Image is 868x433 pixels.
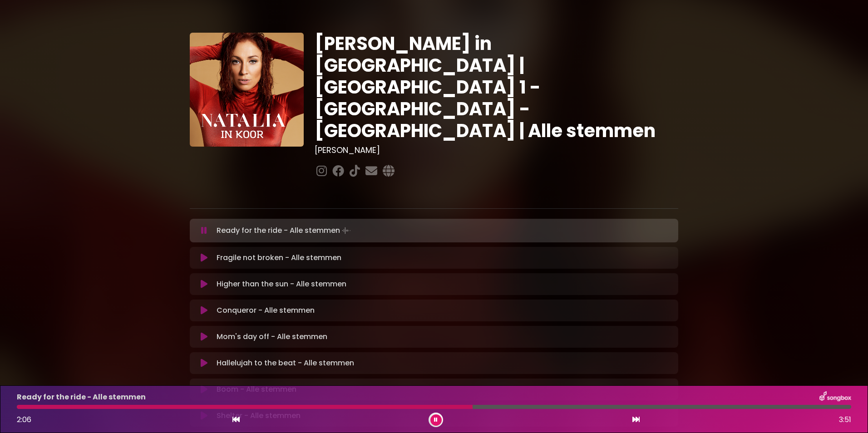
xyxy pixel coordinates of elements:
p: Conqueror - Alle stemmen [217,305,315,316]
img: songbox-logo-white.png [819,391,851,403]
p: Mom's day off - Alle stemmen [217,331,327,342]
p: Fragile not broken - Alle stemmen [217,252,341,263]
span: 2:06 [17,414,31,425]
p: Hallelujah to the beat - Alle stemmen [217,358,354,369]
span: 3:51 [839,414,851,425]
p: Ready for the ride - Alle stemmen [17,392,146,403]
h1: [PERSON_NAME] in [GEOGRAPHIC_DATA] | [GEOGRAPHIC_DATA] 1 - [GEOGRAPHIC_DATA] - [GEOGRAPHIC_DATA] ... [315,33,678,142]
h3: [PERSON_NAME] [315,145,678,155]
p: Higher than the sun - Alle stemmen [217,279,346,290]
p: Ready for the ride - Alle stemmen [217,224,353,237]
p: Boom - Alle stemmen [217,384,296,395]
img: waveform4.gif [340,224,353,237]
img: YTVS25JmS9CLUqXqkEhs [190,33,304,147]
